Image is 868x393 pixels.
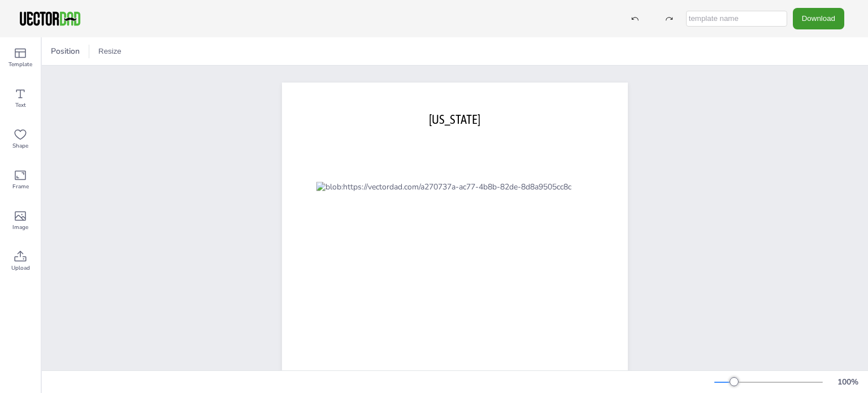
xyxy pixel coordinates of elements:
div: 100 % [834,377,861,387]
button: Resize [94,42,126,61]
span: Frame [12,182,29,191]
input: template name [686,11,787,27]
span: Template [8,60,32,69]
span: Image [12,223,28,232]
span: Upload [11,264,30,273]
span: Position [49,46,82,57]
span: Shape [12,141,28,150]
span: Text [15,101,26,110]
img: VectorDad-1.png [18,10,82,27]
span: [US_STATE] [429,112,480,127]
button: Download [793,8,844,29]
